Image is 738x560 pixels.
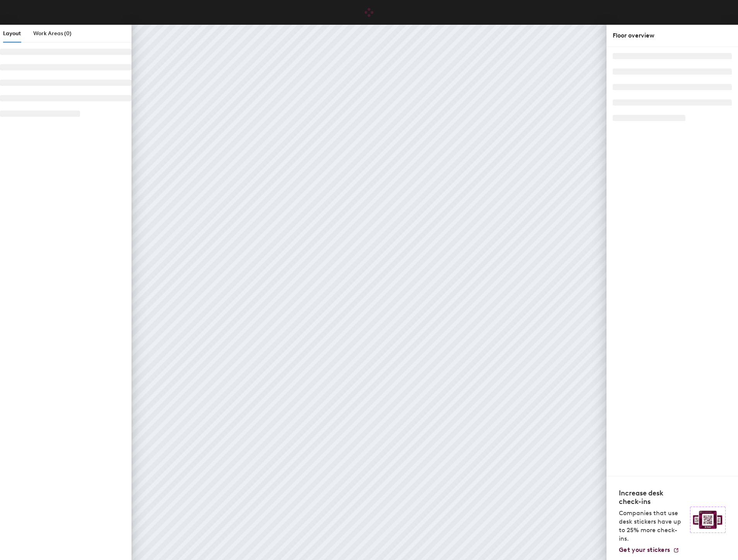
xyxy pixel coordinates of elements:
[619,546,679,554] a: Get your stickers
[619,489,685,506] h4: Increase desk check-ins
[613,31,732,40] div: Floor overview
[619,546,670,553] span: Get your stickers
[33,30,72,37] span: Work Areas (0)
[690,507,726,533] img: Sticker logo
[3,30,21,37] span: Layout
[619,509,685,543] p: Companies that use desk stickers have up to 25% more check-ins.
